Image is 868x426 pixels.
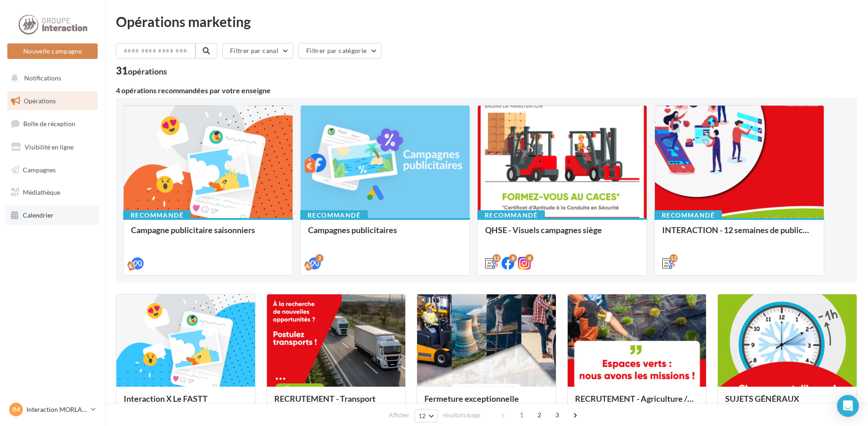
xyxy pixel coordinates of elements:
[23,165,56,173] span: Campagnes
[477,210,545,220] div: Recommandé
[550,408,565,422] span: 3
[308,225,462,244] div: Campagnes publicitaires
[124,394,248,412] div: Interaction X Le FASTT
[300,210,368,220] div: Recommandé
[25,143,73,151] span: Visibilité en ligne
[222,43,293,59] button: Filtrer par canal
[5,91,99,111] a: Opérations
[5,183,99,202] a: Médiathèque
[424,394,549,412] div: Fermeture exceptionnelle
[532,408,547,422] span: 2
[509,254,517,262] div: 8
[274,394,398,412] div: RECRUTEMENT - Transport
[12,405,20,414] span: IM
[24,97,56,105] span: Opérations
[669,254,678,262] div: 12
[131,225,285,244] div: Campagne publicitaire saisonniers
[725,394,849,412] div: SUJETS GÉNÉRAUX
[116,15,857,28] div: Opérations marketing
[662,225,816,244] div: INTERACTION - 12 semaines de publication
[389,411,409,420] span: Afficher
[418,412,426,420] span: 12
[492,254,501,262] div: 12
[525,254,533,262] div: 8
[298,43,382,59] button: Filtrer par catégorie
[315,254,324,262] div: 2
[5,114,99,133] a: Boîte de réception
[123,210,191,220] div: Recommandé
[485,225,639,244] div: QHSE - Visuels campagnes siège
[23,188,60,196] span: Médiathèque
[5,160,99,180] a: Campagnes
[443,411,481,420] span: résultats/page
[26,405,87,414] p: Interaction MORLAIX
[24,74,61,82] span: Notifications
[414,410,438,422] button: 12
[575,394,699,412] div: RECRUTEMENT - Agriculture / Espaces verts
[5,69,96,88] button: Notifications
[5,138,99,157] a: Visibilité en ligne
[7,43,98,59] button: Nouvelle campagne
[514,408,529,422] span: 1
[837,395,859,417] div: Open Intercom Messenger
[116,87,857,94] div: 4 opérations recommandées par votre enseigne
[23,120,75,128] span: Boîte de réception
[7,401,98,418] a: IM Interaction MORLAIX
[128,67,167,75] div: opérations
[654,210,722,220] div: Recommandé
[23,211,53,219] span: Calendrier
[116,66,167,76] div: 31
[5,206,99,225] a: Calendrier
